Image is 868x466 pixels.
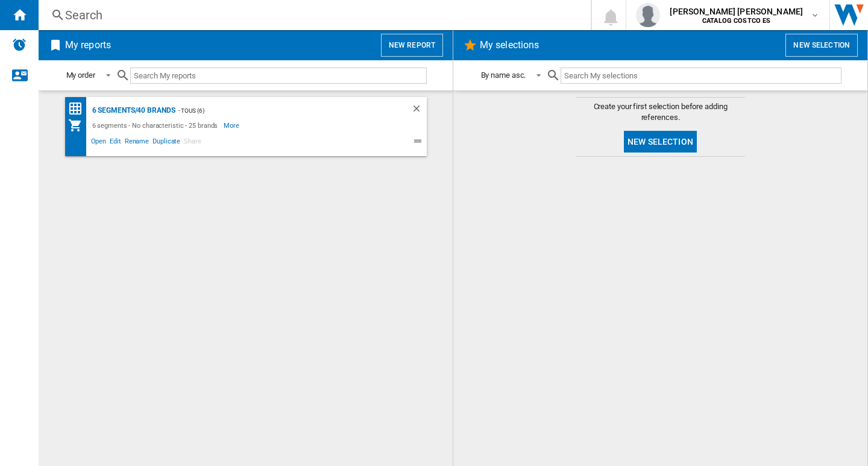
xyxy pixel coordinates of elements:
[130,68,427,84] input: Search My reports
[670,5,803,17] span: [PERSON_NAME] [PERSON_NAME]
[89,136,108,150] span: Open
[12,37,27,52] img: alerts-logo.svg
[68,101,89,116] div: Price Matrix
[561,68,841,84] input: Search My selections
[481,71,526,80] div: By name asc.
[224,118,241,133] span: More
[636,3,660,27] img: profile.jpg
[576,101,745,123] span: Create your first selection before adding references.
[123,136,151,150] span: Rename
[624,131,697,153] button: New selection
[66,71,95,80] div: My order
[477,34,541,57] h2: My selections
[702,17,770,25] b: CATALOG COSTCO ES
[151,136,182,150] span: Duplicate
[785,34,858,57] button: New selection
[381,34,443,57] button: New report
[182,136,203,150] span: Share
[65,7,559,24] div: Search
[89,103,175,118] div: 6 segments/40 brands
[411,103,427,118] div: Delete
[63,34,113,57] h2: My reports
[89,118,224,133] div: 6 segments - No characteristic - 25 brands
[175,103,387,118] div: - TOUS (6)
[108,136,123,150] span: Edit
[68,118,89,133] div: My Assortment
